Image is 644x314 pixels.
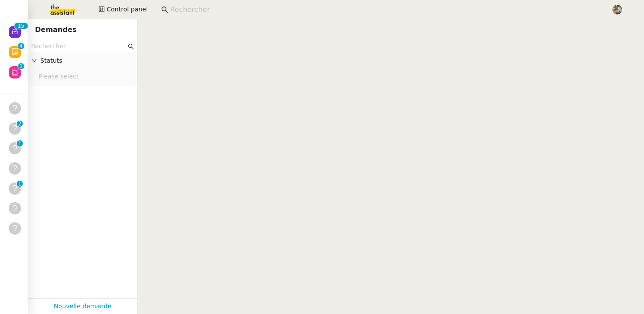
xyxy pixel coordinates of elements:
nz-badge-sup: 4 [18,43,24,49]
span: Statuts [40,56,134,66]
input: Rechercher [170,4,602,16]
p: 5 [21,23,25,31]
nz-badge-sup: 1 [17,140,23,146]
button: Control panel [93,4,153,16]
p: 1 [18,140,21,148]
div: Statuts [28,52,137,69]
input: Rechercher [31,41,126,51]
img: 388bd129-7e3b-4cb1-84b4-92a3d763e9b7 [612,5,622,14]
a: Nouvelle demande [54,301,112,311]
nz-badge-sup: 1 [18,63,24,69]
nz-page-header-title: Demandes [35,24,77,36]
p: 1 [19,63,23,71]
p: 2 [18,121,21,128]
p: 1 [18,23,21,31]
span: Control panel [106,4,148,14]
p: 4 [19,43,23,51]
nz-badge-sup: 2 [17,121,23,127]
nz-badge-sup: 1 [17,181,23,187]
p: 1 [18,181,21,189]
nz-badge-sup: 15 [14,23,28,29]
